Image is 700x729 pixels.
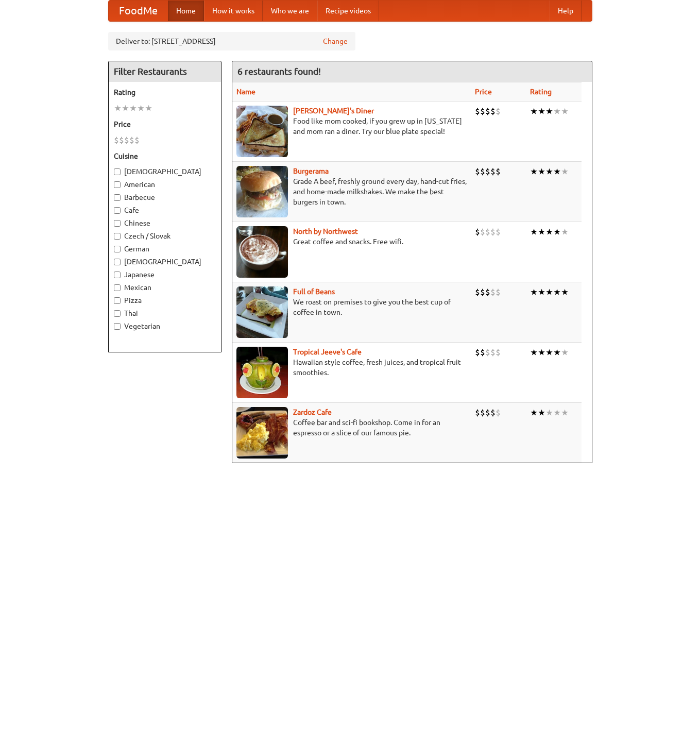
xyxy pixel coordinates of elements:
[480,166,485,177] li: $
[204,1,263,21] a: How it works
[114,134,119,146] li: $
[496,286,501,298] li: $
[545,286,553,298] li: ★
[236,116,467,137] p: Food like mom cooked, if you grew up in [US_STATE] and mom ran a diner. Try our blue plate special!
[480,407,485,418] li: $
[236,286,288,338] img: beans.jpg
[114,321,216,331] label: Vegetarian
[538,286,545,298] li: ★
[553,226,561,238] li: ★
[553,106,561,117] li: ★
[114,168,121,175] input: [DEMOGRAPHIC_DATA]
[114,207,121,214] input: Cafe
[114,179,216,190] label: American
[480,106,485,117] li: $
[114,205,216,215] label: Cafe
[122,103,129,114] li: ★
[114,297,121,304] input: Pizza
[114,233,121,240] input: Czech / Slovak
[496,347,501,358] li: $
[530,106,538,117] li: ★
[114,231,216,241] label: Czech / Slovak
[293,167,329,175] a: Burgerama
[293,227,358,235] a: North by Northwest
[293,287,335,296] a: Full of Beans
[236,88,255,96] a: Name
[480,286,485,298] li: $
[114,259,121,265] input: [DEMOGRAPHIC_DATA]
[114,284,121,291] input: Mexican
[114,192,216,202] label: Barbecue
[490,347,496,358] li: $
[561,347,569,358] li: ★
[236,226,288,278] img: north.jpg
[475,286,480,298] li: $
[293,348,362,356] a: Tropical Jeeve's Cafe
[553,347,561,358] li: ★
[530,88,552,96] a: Rating
[236,106,288,157] img: sallys.jpg
[114,166,216,177] label: [DEMOGRAPHIC_DATA]
[114,310,121,317] input: Thai
[114,257,216,267] label: [DEMOGRAPHIC_DATA]
[480,226,485,238] li: $
[561,166,569,177] li: ★
[538,226,545,238] li: ★
[485,286,490,298] li: $
[119,134,124,146] li: $
[293,408,332,416] a: Zardoz Cafe
[475,106,480,117] li: $
[490,407,496,418] li: $
[490,286,496,298] li: $
[114,269,216,280] label: Japanese
[236,357,467,378] p: Hawaiian style coffee, fresh juices, and tropical fruit smoothies.
[496,106,501,117] li: $
[236,166,288,217] img: burgerama.jpg
[129,134,134,146] li: $
[236,417,467,438] p: Coffee bar and sci-fi bookshop. Come in for an espresso or a slice of our famous pie.
[129,103,137,114] li: ★
[538,347,545,358] li: ★
[263,1,317,21] a: Who we are
[236,236,467,247] p: Great coffee and snacks. Free wifi.
[530,166,538,177] li: ★
[114,218,216,228] label: Chinese
[545,407,553,418] li: ★
[293,107,374,115] a: [PERSON_NAME]'s Diner
[137,103,145,114] li: ★
[114,151,216,161] h5: Cuisine
[323,36,348,46] a: Change
[168,1,204,21] a: Home
[114,103,122,114] li: ★
[496,226,501,238] li: $
[530,226,538,238] li: ★
[496,407,501,418] li: $
[114,272,121,278] input: Japanese
[538,166,545,177] li: ★
[538,106,545,117] li: ★
[124,134,129,146] li: $
[114,181,121,188] input: American
[114,282,216,293] label: Mexican
[545,166,553,177] li: ★
[475,166,480,177] li: $
[496,166,501,177] li: $
[475,407,480,418] li: $
[236,297,467,317] p: We roast on premises to give you the best cup of coffee in town.
[545,347,553,358] li: ★
[145,103,152,114] li: ★
[114,295,216,306] label: Pizza
[553,166,561,177] li: ★
[561,226,569,238] li: ★
[530,286,538,298] li: ★
[114,220,121,227] input: Chinese
[134,134,140,146] li: $
[236,407,288,459] img: zardoz.jpg
[236,176,467,207] p: Grade A beef, freshly ground every day, hand-cut fries, and home-made milkshakes. We make the bes...
[530,407,538,418] li: ★
[114,87,216,97] h5: Rating
[114,246,121,252] input: German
